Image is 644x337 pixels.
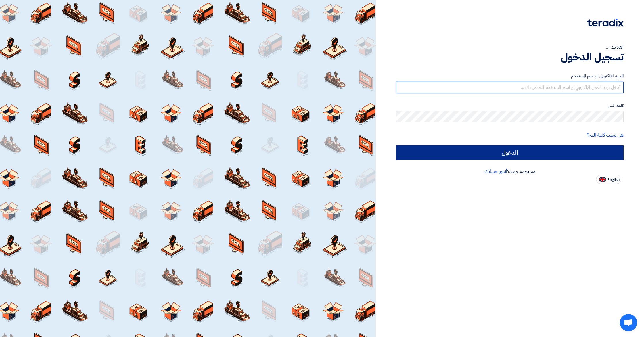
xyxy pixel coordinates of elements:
[620,314,637,331] a: Open chat
[396,102,624,109] label: كلمة السر
[396,51,624,63] h1: تسجيل الدخول
[396,44,624,51] div: أهلا بك ...
[587,132,624,139] a: هل نسيت كلمة السر؟
[484,168,507,175] a: أنشئ حسابك
[396,73,624,79] label: البريد الإلكتروني او اسم المستخدم
[396,82,624,93] input: أدخل بريد العمل الإلكتروني او اسم المستخدم الخاص بك ...
[587,19,624,27] img: Teradix logo
[396,168,624,175] div: مستخدم جديد؟
[607,178,620,182] span: English
[599,177,606,182] img: en-US.png
[596,175,621,184] button: English
[396,145,624,160] input: الدخول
